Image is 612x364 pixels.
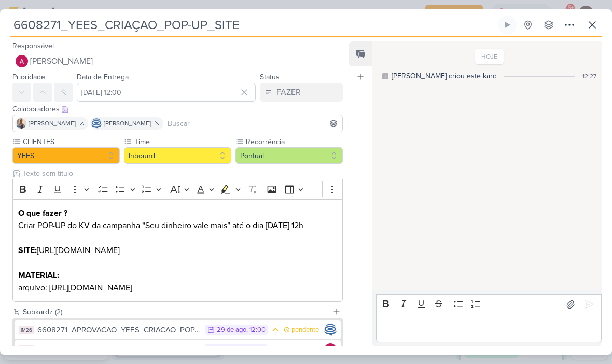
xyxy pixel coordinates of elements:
[77,83,256,102] input: Select a date
[19,345,34,354] div: IM27
[324,324,337,336] img: Caroline Traven De Andrade
[91,118,102,129] img: Caroline Traven De Andrade
[133,136,231,147] label: Time
[18,245,37,256] strong: SITE:
[392,71,497,81] div: [PERSON_NAME] criou este kard
[18,208,67,218] strong: O que fazer ?
[235,147,343,164] button: Pontual
[503,21,511,29] div: Ligar relógio
[18,270,59,281] strong: MATERIAL:
[582,72,596,81] div: 12:27
[10,16,496,34] input: Kard Sem Título
[12,41,54,50] label: Responsável
[165,117,340,130] input: Buscar
[245,136,343,147] label: Recorrência
[22,136,120,147] label: CLIENTES
[15,340,341,359] button: IM27 6608271_IMPLEMENTAÇAO_YEES_POP-UP_SITE pendente
[12,147,120,164] button: YEES
[18,219,337,232] p: Criar POP-UP do KV da campanha “Seu dinheiro vale mais” até o dia [DATE] 12h
[12,52,343,71] button: [PERSON_NAME]
[260,73,280,81] label: Status
[16,55,28,67] img: Alessandra Gomes
[12,199,343,302] div: Editor editing area: main
[19,326,34,334] div: IM26
[16,118,26,129] img: Iara Santos
[260,83,343,102] button: FAZER
[18,244,337,257] p: [URL][DOMAIN_NAME]
[15,320,341,339] button: IM26 6608271_APROVACAO_YEES_CRIACAO_POP-UP_SITE 29 de ago , 12:00 pendente
[324,343,337,356] img: Alessandra Gomes
[217,327,246,333] div: 29 de ago
[271,325,280,335] div: Prioridade Média
[376,294,602,314] div: Editor toolbar
[12,179,343,199] div: Editor toolbar
[270,344,280,355] div: Prioridade Média
[77,73,129,81] label: Data de Entrega
[30,55,93,67] span: [PERSON_NAME]
[12,73,45,81] label: Prioridade
[37,324,200,336] div: 6608271_APROVACAO_YEES_CRIACAO_POP-UP_SITE
[12,104,343,115] div: Colaboradores
[23,306,328,317] div: Subkardz (2)
[246,327,266,333] div: , 12:00
[29,119,76,128] span: [PERSON_NAME]
[276,86,301,99] div: FAZER
[37,344,200,356] div: 6608271_IMPLEMENTAÇAO_YEES_POP-UP_SITE
[18,282,337,294] p: arquivo: [URL][DOMAIN_NAME]
[104,119,151,128] span: [PERSON_NAME]
[376,314,602,342] div: Editor editing area: main
[21,168,343,179] input: Texto sem título
[124,147,231,164] button: Inbound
